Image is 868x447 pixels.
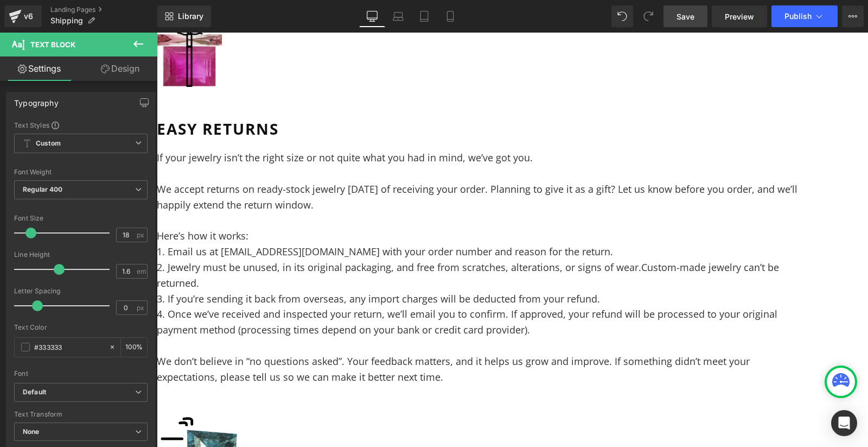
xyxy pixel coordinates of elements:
[157,5,211,27] a: New Library
[14,324,148,331] div: Text Color
[14,287,148,295] div: Letter Spacing
[14,251,148,259] div: Line Height
[36,139,61,148] b: Custom
[4,5,42,27] a: v6
[137,231,146,238] span: px
[831,410,857,436] div: Open Intercom Messenger
[14,92,59,108] div: Typography
[712,5,767,27] a: Preview
[14,411,148,418] div: Text Transform
[121,338,147,357] div: %
[14,121,148,129] div: Text Styles
[411,5,437,27] a: Tablet
[23,185,63,193] b: Regular 400
[611,5,633,27] button: Undo
[359,5,385,27] a: Desktop
[842,5,864,27] button: More
[178,11,203,21] span: Library
[385,5,411,27] a: Laptop
[34,341,104,353] input: Color
[437,5,463,27] a: Mobile
[50,16,83,25] span: Shipping
[784,12,812,21] span: Publish
[637,5,659,27] button: Redo
[137,268,146,275] span: em
[725,11,754,22] span: Preview
[22,9,35,23] div: v6
[14,168,148,176] div: Font Weight
[23,388,46,397] i: Default
[14,215,148,222] div: Font Size
[50,5,157,14] a: Landing Pages
[676,11,694,22] span: Save
[137,304,146,311] span: px
[23,427,40,436] b: None
[771,5,838,27] button: Publish
[14,370,148,377] div: Font
[81,56,159,81] a: Design
[30,40,75,49] span: Text Block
